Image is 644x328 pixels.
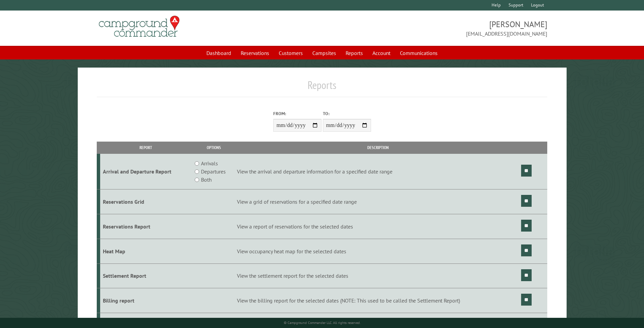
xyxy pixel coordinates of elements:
[201,176,211,184] label: Both
[308,47,340,59] a: Campsites
[100,154,191,189] td: Arrival and Departure Report
[342,47,367,59] a: Reports
[236,142,520,153] th: Description
[236,288,520,313] td: View the billing report for the selected dates (NOTE: This used to be called the Settlement Report)
[236,154,520,189] td: View the arrival and departure information for a specified date range
[201,159,218,167] label: Arrivals
[236,189,520,214] td: View a grid of reservations for a specified date range
[202,47,235,59] a: Dashboard
[97,13,182,40] img: Campground Commander
[97,78,547,97] h1: Reports
[236,263,520,288] td: View the settlement report for the selected dates
[237,47,273,59] a: Reservations
[100,263,191,288] td: Settlement Report
[284,321,361,325] small: © Campground Commander LLC. All rights reserved.
[191,142,236,153] th: Options
[100,288,191,313] td: Billing report
[100,189,191,214] td: Reservations Grid
[368,47,394,59] a: Account
[323,110,371,117] label: To:
[100,214,191,239] td: Reservations Report
[273,110,321,117] label: From:
[201,167,226,176] label: Departures
[275,47,307,59] a: Customers
[100,142,191,153] th: Report
[100,239,191,263] td: Heat Map
[236,239,520,263] td: View occupancy heat map for the selected dates
[236,214,520,239] td: View a report of reservations for the selected dates
[322,19,547,38] span: [PERSON_NAME] [EMAIL_ADDRESS][DOMAIN_NAME]
[396,47,442,59] a: Communications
